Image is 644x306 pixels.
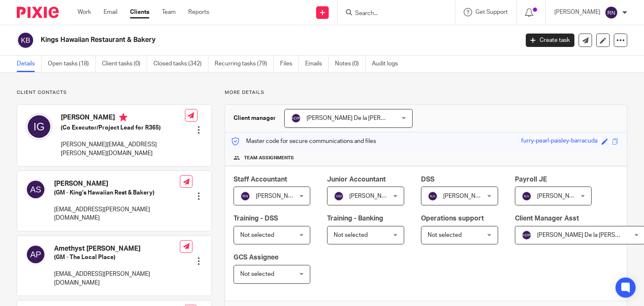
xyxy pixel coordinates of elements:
[234,215,278,222] span: Training - DSS
[225,89,627,96] p: More details
[240,271,274,277] span: Not selected
[256,193,302,199] span: [PERSON_NAME]
[17,56,42,72] a: Details
[475,9,508,15] span: Get Support
[54,205,180,223] p: [EMAIL_ADDRESS][PERSON_NAME][DOMAIN_NAME]
[334,191,344,201] img: svg%3E
[231,137,376,145] p: Master code for secure communications and files
[54,253,180,262] h5: (GM - The Local Place)
[61,113,185,124] h4: [PERSON_NAME]
[605,6,618,19] img: svg%3E
[102,56,147,72] a: Client tasks (0)
[291,113,301,123] img: svg%3E
[188,8,209,16] a: Reports
[515,176,547,183] span: Payroll JE
[537,193,583,199] span: [PERSON_NAME]
[327,215,383,222] span: Training - Banking
[162,8,176,16] a: Team
[234,176,287,183] span: Staff Accountant
[522,191,532,201] img: svg%3E
[41,36,419,44] h2: Kings Hawaiian Restaurant & Bakery
[515,215,579,222] span: Client Manager Asst
[26,113,52,140] img: svg%3E
[17,7,59,18] img: Pixie
[234,254,278,261] span: GCS Assignee
[240,191,250,201] img: svg%3E
[234,114,276,122] h3: Client manager
[61,140,185,158] p: [PERSON_NAME][EMAIL_ADDRESS][PERSON_NAME][DOMAIN_NAME]
[443,193,489,199] span: [PERSON_NAME]
[244,155,294,161] span: Team assignments
[61,124,185,132] h5: (Co Executor/Project Lead for R365)
[421,176,434,183] span: DSS
[54,179,180,188] h4: [PERSON_NAME]
[305,56,329,72] a: Emails
[17,89,212,96] p: Client contacts
[280,56,299,72] a: Files
[130,8,149,16] a: Clients
[306,115,414,121] span: [PERSON_NAME] De la [PERSON_NAME]
[354,10,430,18] input: Search
[335,56,366,72] a: Notes (0)
[54,189,180,197] h5: (GM - King's Hawaiian Rest & Bakery)
[521,137,597,146] div: furry-pearl-paisley-barracuda
[334,232,368,238] span: Not selected
[215,56,274,72] a: Recurring tasks (79)
[104,8,117,16] a: Email
[48,56,96,72] a: Open tasks (18)
[372,56,404,72] a: Audit logs
[17,31,34,49] img: svg%3E
[26,244,46,265] img: svg%3E
[522,230,532,240] img: svg%3E
[554,8,600,16] p: [PERSON_NAME]
[119,113,127,122] i: Primary
[240,232,274,238] span: Not selected
[54,270,180,287] p: [EMAIL_ADDRESS][PERSON_NAME][DOMAIN_NAME]
[327,176,386,183] span: Junior Accountant
[78,8,91,16] a: Work
[526,34,574,47] a: Create task
[349,193,395,199] span: [PERSON_NAME]
[421,215,484,222] span: Operations support
[54,244,180,253] h4: Amethyst [PERSON_NAME]
[428,191,438,201] img: svg%3E
[153,56,208,72] a: Closed tasks (342)
[26,179,46,200] img: svg%3E
[428,232,462,238] span: Not selected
